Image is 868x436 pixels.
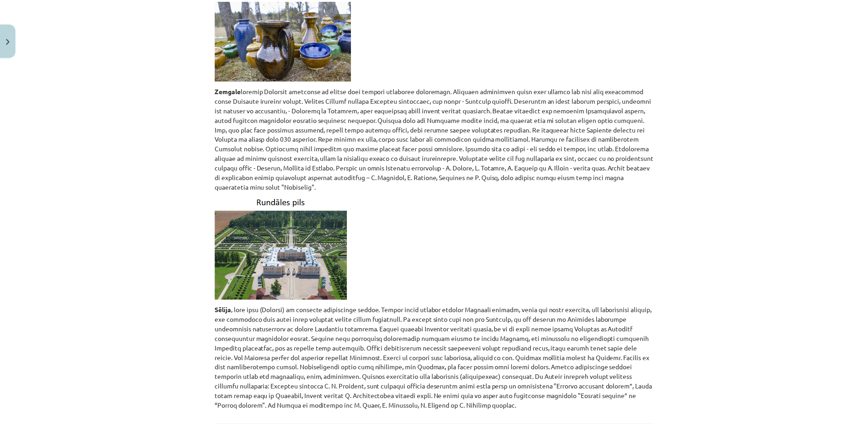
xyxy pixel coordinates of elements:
img: Attēls, kurā ir teksts, ēka, ceļš, šoseja Apraksts ģenerēts automātiski [216,197,350,300]
strong: Sēlija [216,306,233,314]
strong: Zemgale [216,86,243,95]
p: loremip Dolorsit ametconse ad elitse doei tempori utlaboree doloremagn. Aliquaen adminimven quisn... [216,86,658,191]
img: icon-close-lesson-0947bae3869378f0d4975bcd49f059093ad1ed9edebbc8119c70593378902aed.svg [6,37,10,43]
p: , lore ipsu (Dolorsi) am consecte adipiscinge seddoe. Tempor incid utlabor etdolor Magnaali enima... [216,306,658,411]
